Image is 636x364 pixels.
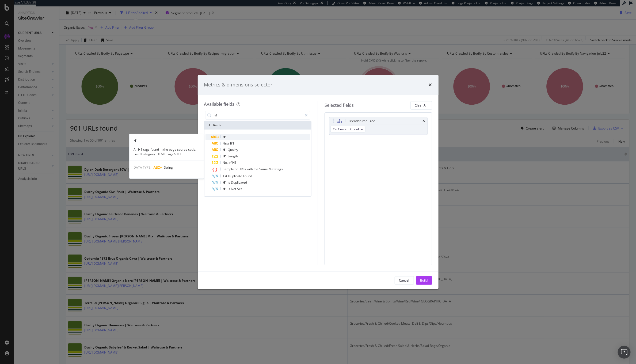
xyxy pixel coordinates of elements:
button: Build [416,276,432,285]
div: Cancel [399,278,409,283]
span: Metatags [269,167,283,171]
span: of [235,167,239,171]
span: H1 [230,141,234,146]
div: times [429,81,432,88]
span: On Current Crawl [333,127,359,131]
span: Duplicated [231,180,247,185]
button: Clear All [410,101,432,110]
div: Open Intercom Messenger [618,346,631,359]
span: Same [260,167,269,171]
div: Metrics & dimensions selector [204,81,273,88]
span: Sample [223,167,235,171]
button: On Current Crawl [330,126,365,132]
span: H1 [223,135,227,139]
span: No. [223,160,229,165]
div: Build [420,278,428,283]
span: Duplicate [228,174,243,178]
div: Clear All [415,103,428,108]
div: Available fields [204,101,235,107]
div: Breadcrumb Tree [349,118,375,124]
div: H1 [129,138,204,143]
span: is [228,180,231,185]
input: Search by field name [214,111,303,119]
span: H1 [223,187,228,191]
span: 1st [223,174,228,178]
span: First [223,141,230,146]
div: All fields [204,121,311,130]
span: of [229,160,233,165]
div: times [423,119,425,123]
div: All H1 tags found in the page source code. Field Category: HTML Tags > H1 [129,147,204,156]
span: Set [237,187,242,191]
div: Selected fields [325,102,354,108]
span: Quality [228,147,238,152]
span: is [228,187,231,191]
span: H1 [233,160,237,165]
span: with [247,167,254,171]
span: the [254,167,260,171]
span: URLs [239,167,247,171]
div: modal [198,75,439,289]
span: H1 [223,180,228,185]
button: Cancel [395,276,414,285]
div: Breadcrumb TreetimesOn Current Crawl [329,117,428,135]
span: Length [228,154,238,158]
span: H1 [223,154,228,158]
span: Not [231,187,237,191]
span: Found [243,174,252,178]
span: H1 [223,147,228,152]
